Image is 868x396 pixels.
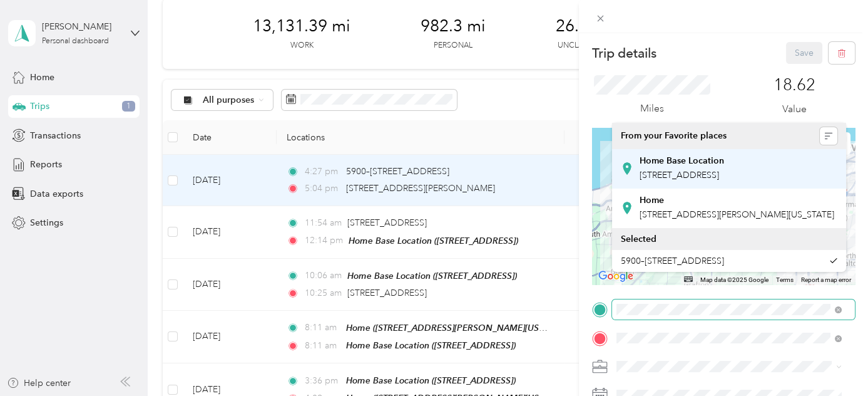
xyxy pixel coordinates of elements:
strong: Home [640,195,664,206]
p: 18.62 [774,75,815,95]
p: Value [782,102,807,117]
span: From your Favorite places [621,130,727,142]
span: Selected [621,234,656,244]
button: Keyboard shortcuts [684,276,693,282]
p: Trip details [592,44,656,62]
a: Terms (opens in new tab) [776,276,794,283]
span: Map data ©2025 Google [700,276,768,283]
span: [STREET_ADDRESS][PERSON_NAME][US_STATE] [640,209,834,220]
img: Google [595,268,636,284]
span: 5900–[STREET_ADDRESS] [621,256,724,266]
span: [STREET_ADDRESS] [640,170,719,180]
strong: Home Base Location [640,155,724,167]
a: Report a map error [801,276,851,283]
iframe: Everlance-gr Chat Button Frame [798,326,868,396]
p: Miles [640,101,664,117]
a: Open this area in Google Maps (opens a new window) [595,268,636,284]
